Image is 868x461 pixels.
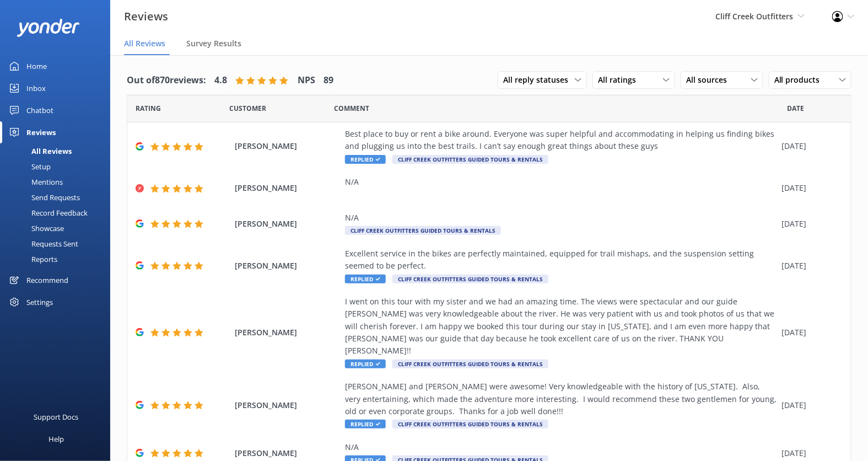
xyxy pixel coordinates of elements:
span: Replied [345,360,386,368]
div: [DATE] [782,326,837,339]
span: Cliff Creek Outfitters Guided Tours & Rentals [392,275,548,283]
a: Reports [7,251,110,267]
span: [PERSON_NAME] [235,260,339,272]
div: Showcase [7,221,64,236]
div: Recommend [26,269,68,291]
div: Chatbot [26,99,53,121]
span: [PERSON_NAME] [235,218,339,230]
span: Date [788,103,805,114]
span: [PERSON_NAME] [235,140,339,152]
div: Home [26,55,47,77]
div: [DATE] [782,218,837,230]
div: N/A [345,176,777,188]
a: Record Feedback [7,205,110,221]
a: Showcase [7,221,110,236]
div: N/A [345,212,777,224]
span: [PERSON_NAME] [235,326,339,339]
h4: NPS [298,73,315,88]
span: Question [334,103,369,114]
span: Replied [345,155,386,164]
span: [PERSON_NAME] [235,399,339,411]
h4: Out of 870 reviews: [127,73,206,88]
h3: Reviews [124,8,168,25]
div: [DATE] [782,182,837,194]
div: [DATE] [782,447,837,459]
div: [DATE] [782,260,837,272]
span: [PERSON_NAME] [235,182,339,194]
div: Record Feedback [7,205,88,221]
span: Cliff Creek Outfitters [715,11,794,22]
span: All products [774,74,827,86]
span: All sources [686,74,734,86]
span: Cliff Creek Outfitters Guided Tours & Rentals [392,155,548,164]
div: Reports [7,251,57,267]
div: I went on this tour with my sister and we had an amazing time. The views were spectacular and our... [345,296,777,357]
span: Cliff Creek Outfitters Guided Tours & Rentals [345,226,501,235]
span: Cliff Creek Outfitters Guided Tours & Rentals [392,420,548,428]
span: Survey Results [186,38,241,49]
img: yonder-white-logo.png [17,19,80,37]
a: Requests Sent [7,236,110,251]
span: All ratings [598,74,643,86]
h4: 89 [324,73,333,88]
div: Inbox [26,77,46,99]
div: [PERSON_NAME] and [PERSON_NAME] were awesome! Very knowledgeable with the history of [US_STATE]. ... [345,380,777,417]
div: Setup [7,159,51,174]
div: Send Requests [7,190,80,205]
a: Send Requests [7,190,110,205]
h4: 4.8 [214,73,227,88]
div: Reviews [26,121,56,143]
div: N/A [345,441,777,453]
span: [PERSON_NAME] [235,447,339,459]
a: Setup [7,159,110,174]
span: Cliff Creek Outfitters Guided Tours & Rentals [392,360,548,368]
a: All Reviews [7,143,110,159]
div: Best place to buy or rent a bike around. Everyone was super helpful and accommodating in helping ... [345,128,777,153]
span: Date [136,103,161,114]
span: Date [229,103,266,114]
div: Settings [26,291,53,313]
div: [DATE] [782,399,837,411]
span: Replied [345,420,386,428]
div: Mentions [7,174,63,190]
a: Mentions [7,174,110,190]
div: Requests Sent [7,236,78,251]
div: Excellent service in the bikes are perfectly maintained, equipped for trail mishaps, and the susp... [345,248,777,272]
div: All Reviews [7,143,72,159]
div: [DATE] [782,140,837,152]
span: All Reviews [124,38,165,49]
span: Replied [345,275,386,283]
div: Support Docs [34,406,79,428]
div: Help [48,428,64,450]
span: All reply statuses [503,74,575,86]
